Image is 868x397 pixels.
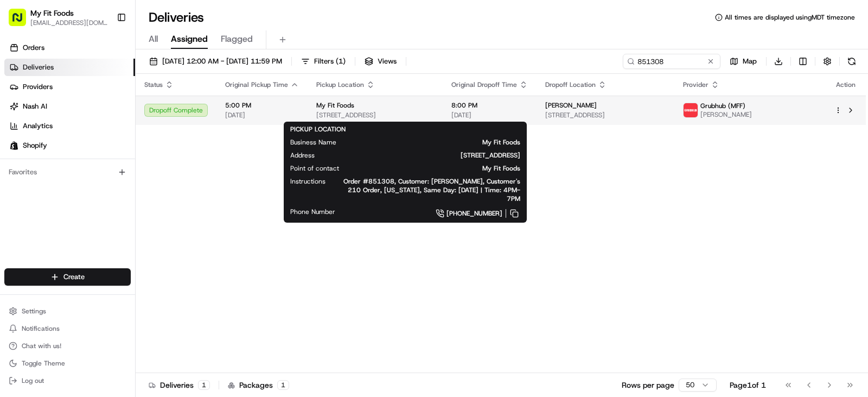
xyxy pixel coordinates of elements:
[4,268,131,286] button: Create
[30,18,108,27] button: [EMAIL_ADDRESS][DOMAIN_NAME]
[834,80,857,89] div: Action
[356,164,520,173] span: My Fit Foods
[11,215,20,223] div: 📗
[49,115,149,123] div: We're available if you need us!
[743,56,757,66] span: Map
[545,111,666,119] span: [STREET_ADDRESS]
[290,125,346,134] span: PICKUP LOCATION
[360,54,401,69] button: Views
[296,54,350,69] button: Filters(1)
[378,56,397,66] span: Views
[314,56,346,66] span: Filters
[725,54,762,69] button: Map
[23,104,42,123] img: 8571987876998_91fb9ceb93ad5c398215_72.jpg
[149,9,204,26] h1: Deliveries
[4,373,131,388] button: Log out
[451,101,528,110] span: 8:00 PM
[87,209,178,229] a: 💻API Documentation
[228,380,289,390] div: Packages
[290,207,335,216] span: Phone Number
[4,304,131,319] button: Settings
[23,102,47,111] span: Nash AI
[4,137,135,154] a: Shopify
[446,209,502,218] span: [PHONE_NUMBER]
[290,151,315,160] span: Address
[700,102,745,110] span: Grubhub (MFF)
[4,356,131,371] button: Toggle Theme
[144,54,287,69] button: [DATE] 12:00 AM - [DATE] 11:59 PM
[22,307,46,316] span: Settings
[336,56,346,66] span: ( 1 )
[316,80,364,89] span: Pickup Location
[4,117,135,135] a: Analytics
[76,240,131,248] a: Powered byPylon
[725,13,855,22] span: All times are displayed using MDT timezone
[23,141,47,150] span: Shopify
[221,33,253,46] span: Flagged
[23,62,54,72] span: Deliveries
[22,342,61,350] span: Chat with us!
[11,11,33,33] img: Nash
[4,338,131,354] button: Chat with us!
[162,56,282,66] span: [DATE] 12:00 AM - [DATE] 11:59 PM
[149,380,210,390] div: Deliveries
[22,213,83,224] span: Knowledge Base
[198,380,210,390] div: 1
[92,215,100,223] div: 💻
[451,80,517,89] span: Original Dropoff Time
[343,177,520,203] span: Order #851308, Customer: [PERSON_NAME], Customer's 210 Order, [US_STATE], Same Day: [DATE] | Time...
[124,168,146,177] span: [DATE]
[623,54,720,69] input: Type to search
[4,321,131,336] button: Notifications
[171,33,208,46] span: Assigned
[22,169,30,178] img: 1736555255976-a54dd68f-1ca7-489b-9aae-adbdc363a1c4
[11,43,197,61] p: Welcome 👋
[34,168,116,177] span: Wisdom [PERSON_NAME]
[225,80,288,89] span: Original Pickup Time
[225,101,299,110] span: 5:00 PM
[225,111,299,119] span: [DATE]
[23,121,53,131] span: Analytics
[10,141,18,150] img: Shopify logo
[11,141,69,150] div: Past conversations
[4,163,131,181] div: Favorites
[23,82,53,92] span: Providers
[700,110,752,119] span: [PERSON_NAME]
[844,54,859,69] button: Refresh
[4,78,135,96] a: Providers
[545,101,597,110] span: [PERSON_NAME]
[22,324,60,333] span: Notifications
[684,103,698,117] img: 5e692f75ce7d37001a5d71f1
[290,177,325,186] span: Instructions
[545,80,596,89] span: Dropoff Location
[683,80,709,89] span: Provider
[11,104,30,123] img: 1736555255976-a54dd68f-1ca7-489b-9aae-adbdc363a1c4
[49,104,178,115] div: Start new chat
[144,80,163,89] span: Status
[63,272,85,282] span: Create
[149,33,158,46] span: All
[622,380,674,390] p: Rows per page
[118,168,122,177] span: •
[22,376,44,385] span: Log out
[23,43,44,53] span: Orders
[290,164,339,173] span: Point of contact
[290,138,336,147] span: Business Name
[28,70,179,81] input: Clear
[30,8,74,18] button: My Fit Foods
[451,111,528,119] span: [DATE]
[4,39,135,56] a: Orders
[730,380,766,390] div: Page 1 of 1
[316,111,434,119] span: [STREET_ADDRESS]
[7,209,87,229] a: 📗Knowledge Base
[277,380,289,390] div: 1
[22,359,65,368] span: Toggle Theme
[4,4,112,30] button: My Fit Foods[EMAIL_ADDRESS][DOMAIN_NAME]
[103,213,174,224] span: API Documentation
[108,240,131,248] span: Pylon
[11,158,28,179] img: Wisdom Oko
[332,151,520,160] span: [STREET_ADDRESS]
[184,107,197,120] button: Start new chat
[168,139,197,152] button: See all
